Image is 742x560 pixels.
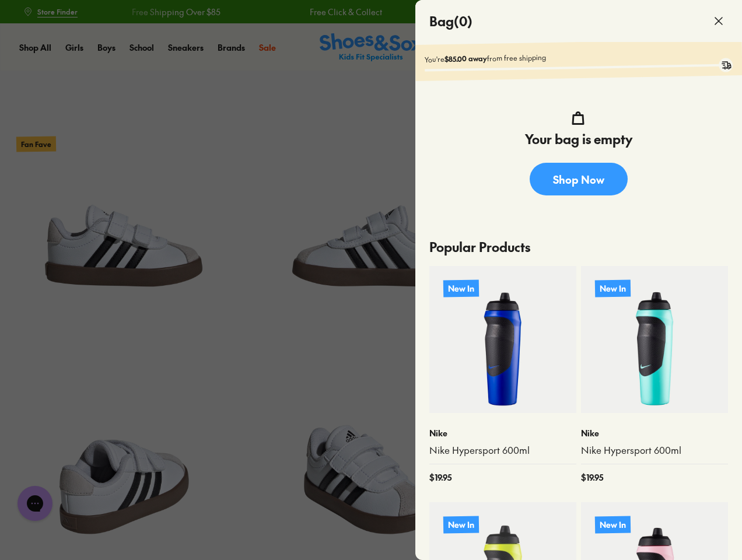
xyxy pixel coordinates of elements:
h4: Your bag is empty [525,129,632,149]
p: New In [443,516,479,533]
a: Shop Now [530,163,628,195]
b: $85.00 away [444,54,487,64]
p: Popular Products [429,228,728,266]
a: Nike Hypersport 600ml [429,444,576,457]
h4: Bag ( 0 ) [429,12,473,31]
span: $ 19.95 [581,471,603,484]
p: Nike [429,427,576,439]
a: New In [581,266,728,413]
a: New In [429,266,576,413]
span: $ 19.95 [429,471,452,484]
p: New In [595,516,631,533]
a: Nike Hypersport 600ml [581,444,728,457]
button: Open gorgias live chat [6,4,41,39]
p: Nike [581,427,728,439]
p: New In [443,279,479,297]
p: You're from free shipping [425,48,733,64]
p: New In [595,279,631,297]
